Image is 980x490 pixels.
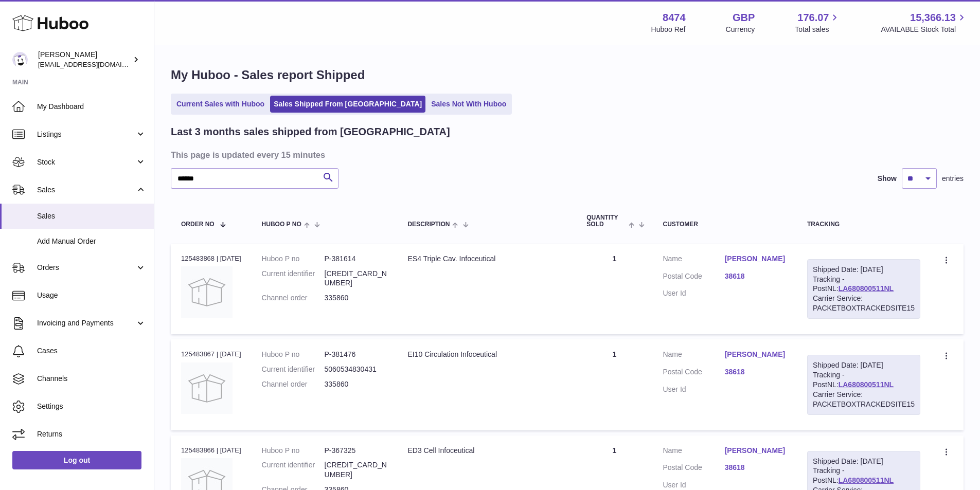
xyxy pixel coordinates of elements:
span: Sales [37,185,135,195]
div: Shipped Date: [DATE] [813,360,915,370]
span: Total sales [795,25,841,34]
h1: My Huboo - Sales report Shipped [171,67,964,83]
dt: Current identifier [262,269,325,288]
span: Cases [37,346,146,356]
a: [PERSON_NAME] [725,350,787,359]
span: Stock [37,157,135,167]
div: [PERSON_NAME] [38,50,131,69]
dd: 335860 [325,293,387,303]
dt: Huboo P no [262,254,325,264]
dt: Postal Code [663,271,724,284]
div: Tracking [807,221,920,228]
a: LA680800511NL [839,476,894,484]
dt: Name [663,254,724,266]
a: LA680800511NL [839,380,894,389]
div: 125483868 | [DATE] [181,254,241,263]
dd: P-381476 [325,350,387,359]
dt: Current identifier [262,365,325,374]
img: orders@neshealth.com [12,52,28,67]
img: no-photo.jpg [181,266,233,318]
dt: Channel order [262,293,325,303]
span: 176.07 [797,11,829,25]
div: Carrier Service: PACKETBOXTRACKEDSITE15 [813,390,915,409]
img: no-photo.jpg [181,362,233,414]
dd: [CREDIT_CARD_NUMBER] [325,460,387,480]
span: Sales [37,211,146,221]
dt: Current identifier [262,460,325,480]
dt: Huboo P no [262,350,325,359]
a: Current Sales with Huboo [173,96,268,113]
span: [EMAIL_ADDRESS][DOMAIN_NAME] [38,60,151,68]
dd: P-367325 [325,446,387,456]
div: Shipped Date: [DATE] [813,457,915,466]
div: Shipped Date: [DATE] [813,265,915,275]
dt: Channel order [262,379,325,389]
span: Order No [181,221,215,228]
dt: Postal Code [663,463,724,475]
a: Sales Not With Huboo [427,96,510,113]
dd: P-381614 [325,254,387,264]
span: entries [942,174,964,184]
span: Listings [37,130,135,139]
h3: This page is updated every 15 minutes [171,149,961,160]
dt: Name [663,446,724,458]
h2: Last 3 months sales shipped from [GEOGRAPHIC_DATA] [171,125,450,139]
dd: [CREDIT_CARD_NUMBER] [325,269,387,288]
span: Add Manual Order [37,237,146,246]
a: 38618 [725,367,787,377]
a: 176.07 Total sales [795,11,841,34]
a: 38618 [725,271,787,281]
span: My Dashboard [37,102,146,112]
dt: User Id [663,385,724,394]
div: Customer [663,221,786,228]
a: [PERSON_NAME] [725,254,787,264]
a: [PERSON_NAME] [725,446,787,456]
span: AVAILABLE Stock Total [881,25,968,34]
dt: Huboo P no [262,446,325,456]
dt: Name [663,350,724,362]
div: ES4 Triple Cav. Infoceutical [407,254,566,264]
a: 38618 [725,463,787,473]
dd: 5060534830431 [325,365,387,374]
a: Log out [12,451,141,469]
dt: User Id [663,288,724,298]
div: Tracking - PostNL: [807,259,920,319]
label: Show [878,174,897,184]
div: Carrier Service: PACKETBOXTRACKEDSITE15 [813,294,915,313]
a: LA680800511NL [839,284,894,293]
strong: GBP [733,11,755,25]
div: Currency [726,25,755,34]
a: Sales Shipped From [GEOGRAPHIC_DATA] [270,96,425,113]
span: Huboo P no [262,221,301,228]
a: 15,366.13 AVAILABLE Stock Total [881,11,968,34]
span: Quantity Sold [586,214,626,228]
strong: 8474 [663,11,686,25]
span: Settings [37,402,146,411]
td: 1 [576,339,652,430]
div: 125483867 | [DATE] [181,350,241,359]
span: Orders [37,263,135,273]
span: Invoicing and Payments [37,318,135,328]
span: Usage [37,291,146,300]
div: Huboo Ref [651,25,686,34]
dt: Postal Code [663,367,724,379]
dd: 335860 [325,379,387,389]
span: Channels [37,374,146,384]
span: Description [407,221,450,228]
dt: User Id [663,480,724,490]
span: Returns [37,429,146,439]
div: 125483866 | [DATE] [181,446,241,455]
span: 15,366.13 [910,11,956,25]
td: 1 [576,244,652,334]
div: ED3 Cell Infoceutical [407,446,566,456]
div: Tracking - PostNL: [807,355,920,414]
div: EI10 Circulation Infoceutical [407,350,566,359]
